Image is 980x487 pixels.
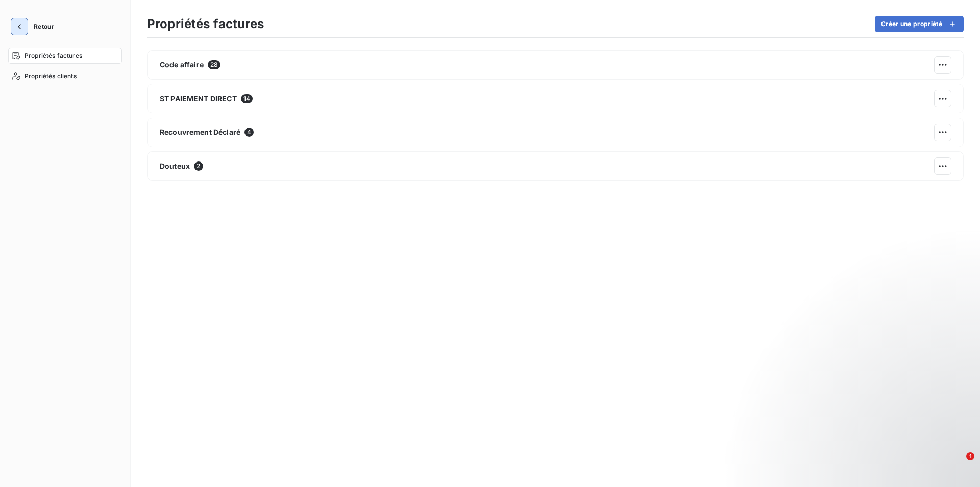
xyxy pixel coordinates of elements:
[34,24,54,30] span: Retour
[241,94,253,103] span: 14
[8,68,122,84] a: Propriétés clients
[160,161,190,171] span: Douteux
[147,15,264,33] h3: Propriétés factures
[160,127,240,137] span: Recouvrement Déclaré
[8,18,62,35] button: Retour
[875,16,964,32] button: Créer une propriété
[160,94,237,104] span: ST PAIEMENT DIRECT
[244,128,254,137] span: 4
[776,388,980,459] iframe: Intercom notifications message
[966,452,974,460] span: 1
[945,452,970,477] iframe: Intercom live chat
[160,60,204,70] span: Code affaire
[24,72,77,81] span: Propriétés clients
[24,51,82,60] span: Propriétés factures
[8,48,122,64] a: Propriétés factures
[208,60,220,69] span: 28
[194,161,203,171] span: 2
